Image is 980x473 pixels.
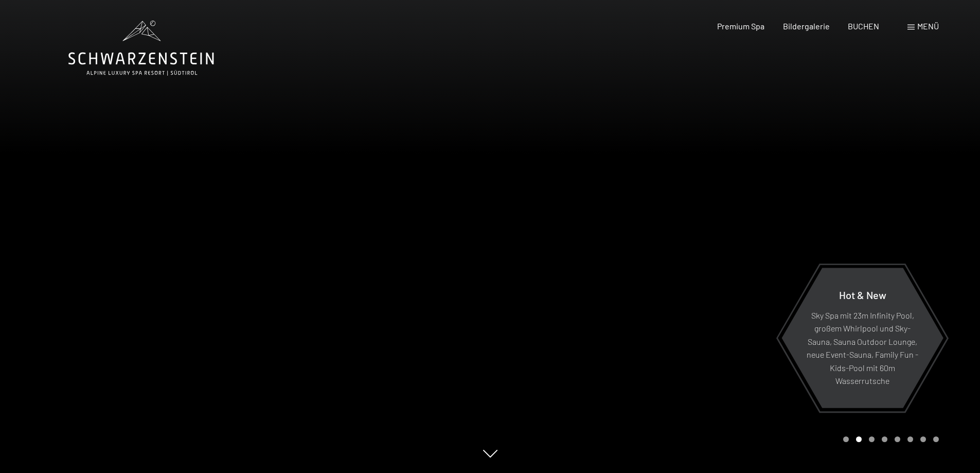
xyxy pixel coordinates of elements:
[848,21,879,31] a: BUCHEN
[781,267,944,409] a: Hot & New Sky Spa mit 23m Infinity Pool, großem Whirlpool und Sky-Sauna, Sauna Outdoor Lounge, ne...
[717,21,764,31] a: Premium Spa
[840,436,939,442] div: Carousel Pagination
[783,21,830,31] a: Bildergalerie
[869,436,875,442] div: Carousel Page 3
[895,436,900,442] div: Carousel Page 5
[920,436,926,442] div: Carousel Page 7
[807,308,918,388] p: Sky Spa mit 23m Infinity Pool, großem Whirlpool und Sky-Sauna, Sauna Outdoor Lounge, neue Event-S...
[882,436,887,442] div: Carousel Page 4
[843,436,849,442] div: Carousel Page 1
[856,436,862,442] div: Carousel Page 2 (Current Slide)
[907,436,913,442] div: Carousel Page 6
[917,21,939,31] span: Menü
[839,288,886,301] span: Hot & New
[933,436,939,442] div: Carousel Page 8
